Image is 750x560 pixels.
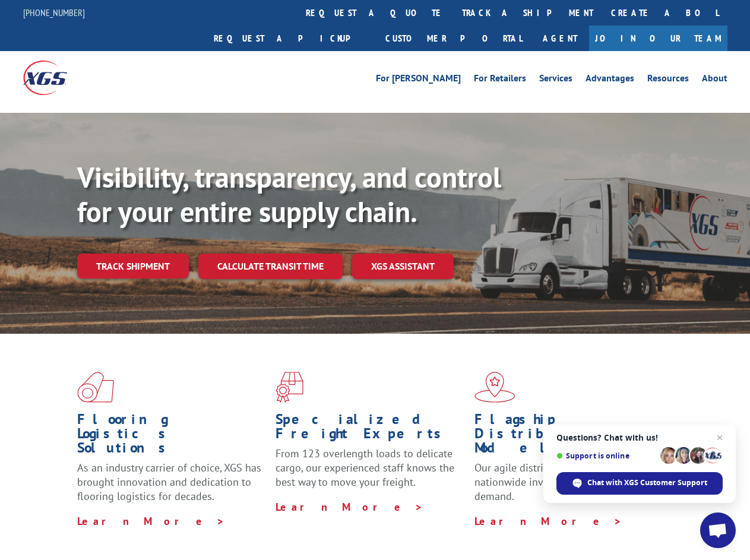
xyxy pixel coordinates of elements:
a: Agent [531,26,589,51]
img: xgs-icon-flagship-distribution-model-red [474,372,515,403]
span: Questions? Chat with us! [556,433,723,442]
a: Customer Portal [376,26,531,51]
div: Open chat [700,512,736,548]
a: Learn More > [276,500,423,514]
b: Visibility, transparency, and control for your entire supply chain. [77,159,501,230]
img: xgs-icon-focused-on-flooring-red [276,372,303,403]
h1: Flagship Distribution Model [474,412,664,461]
a: Calculate transit time [198,254,343,279]
a: Request a pickup [205,26,376,51]
a: XGS ASSISTANT [352,254,454,279]
span: Chat with XGS Customer Support [587,477,707,488]
img: xgs-icon-total-supply-chain-intelligence-red [77,372,114,403]
div: Chat with XGS Customer Support [556,472,723,495]
h1: Flooring Logistics Solutions [77,412,267,461]
a: Services [539,74,572,87]
a: Track shipment [77,254,189,279]
a: About [702,74,727,87]
a: For Retailers [474,74,526,87]
h1: Specialized Freight Experts [276,412,465,447]
a: For [PERSON_NAME] [376,74,461,87]
a: [PHONE_NUMBER] [23,7,85,18]
a: Learn More > [77,514,225,528]
span: Close chat [713,431,727,445]
span: As an industry carrier of choice, XGS has brought innovation and dedication to flooring logistics... [77,461,261,503]
a: Join Our Team [589,26,727,51]
span: Our agile distribution network gives you nationwide inventory management on demand. [474,461,660,503]
a: Advantages [586,74,634,87]
p: From 123 overlength loads to delicate cargo, our experienced staff knows the best way to move you... [276,447,465,499]
a: Learn More > [474,514,622,528]
span: Support is online [556,451,656,460]
a: Resources [647,74,689,87]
